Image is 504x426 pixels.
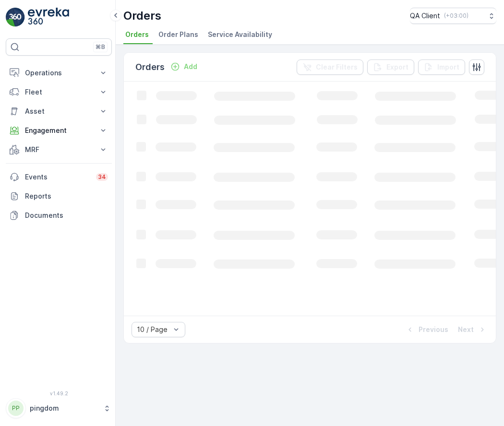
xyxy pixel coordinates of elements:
[6,63,112,83] button: Operations
[437,62,459,72] p: Import
[6,187,112,206] a: Reports
[25,145,93,154] p: MRF
[25,172,90,182] p: Events
[418,59,465,75] button: Import
[167,61,201,72] button: Add
[184,62,197,71] p: Add
[6,206,112,225] a: Documents
[404,324,449,335] button: Previous
[419,325,448,334] p: Previous
[25,191,108,201] p: Reports
[6,8,25,27] img: logo
[6,83,112,102] button: Fleet
[410,8,496,24] button: QA Client(+03:00)
[125,30,149,39] span: Orders
[6,121,112,140] button: Engagement
[30,403,98,413] p: pingdom
[98,173,106,181] p: 34
[6,102,112,121] button: Asset
[316,62,358,72] p: Clear Filters
[6,390,112,396] span: v 1.49.2
[457,324,488,335] button: Next
[8,401,24,416] div: PP
[25,87,93,97] p: Fleet
[25,126,93,135] p: Engagement
[444,12,468,20] p: ( +03:00 )
[135,60,165,74] p: Orders
[297,59,363,75] button: Clear Filters
[25,211,108,220] p: Documents
[158,30,198,39] span: Order Plans
[6,398,112,418] button: PPpingdom
[25,68,93,78] p: Operations
[367,59,414,75] button: Export
[6,140,112,159] button: MRF
[96,43,105,51] p: ⌘B
[28,8,69,27] img: logo_light-DOdMpM7g.png
[208,30,272,39] span: Service Availability
[458,325,474,334] p: Next
[123,8,161,24] p: Orders
[410,11,440,21] p: QA Client
[25,106,93,116] p: Asset
[386,62,408,72] p: Export
[6,167,112,187] a: Events34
